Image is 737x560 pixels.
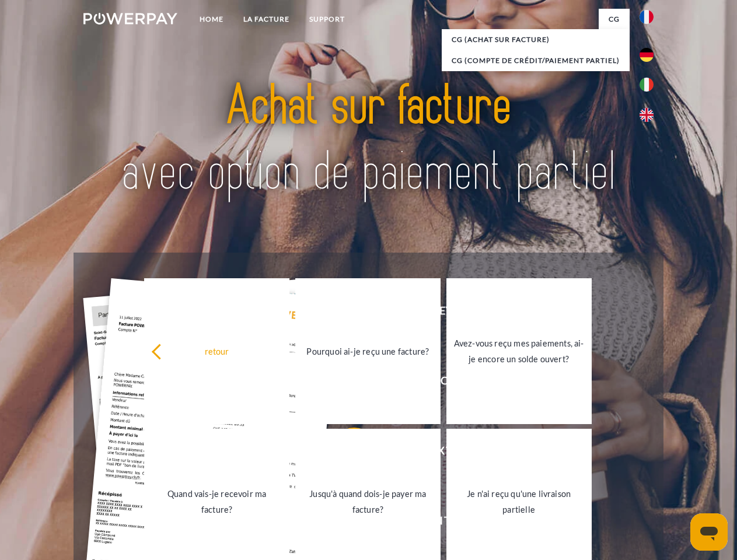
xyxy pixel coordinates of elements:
a: Home [190,9,233,30]
a: LA FACTURE [233,9,299,30]
img: title-powerpay_fr.svg [111,56,626,223]
a: Avez-vous reçu mes paiements, ai-je encore un solde ouvert? [446,278,592,424]
img: fr [640,10,654,24]
a: Support [299,9,355,30]
div: Pourquoi ai-je reçu une facture? [302,343,434,359]
img: de [640,48,654,62]
img: en [640,108,654,122]
a: CG [599,9,630,30]
iframe: Bouton de lancement de la fenêtre de messagerie [690,513,728,551]
div: Avez-vous reçu mes paiements, ai-je encore un solde ouvert? [453,335,585,367]
div: retour [151,343,282,359]
div: Quand vais-je recevoir ma facture? [151,486,282,517]
a: CG (achat sur facture) [442,29,630,50]
div: Je n'ai reçu qu'une livraison partielle [453,486,585,517]
img: it [640,78,654,92]
img: logo-powerpay-white.svg [83,13,177,24]
a: CG (Compte de crédit/paiement partiel) [442,50,630,71]
div: Jusqu'à quand dois-je payer ma facture? [302,486,434,517]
